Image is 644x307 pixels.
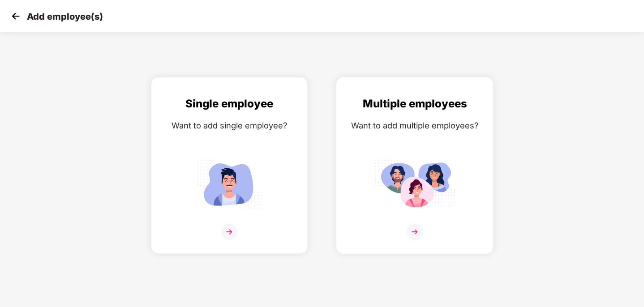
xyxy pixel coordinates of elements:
div: Single employee [160,95,298,112]
img: svg+xml;base64,PHN2ZyB4bWxucz0iaHR0cDovL3d3dy53My5vcmcvMjAwMC9zdmciIGlkPSJTaW5nbGVfZW1wbG95ZWUiIH... [189,156,270,212]
p: Add employee(s) [27,11,103,22]
div: Want to add multiple employees? [346,119,484,132]
img: svg+xml;base64,PHN2ZyB4bWxucz0iaHR0cDovL3d3dy53My5vcmcvMjAwMC9zdmciIHdpZHRoPSIzNiIgaGVpZ2h0PSIzNi... [221,224,237,240]
img: svg+xml;base64,PHN2ZyB4bWxucz0iaHR0cDovL3d3dy53My5vcmcvMjAwMC9zdmciIHdpZHRoPSIzMCIgaGVpZ2h0PSIzMC... [9,9,22,23]
img: svg+xml;base64,PHN2ZyB4bWxucz0iaHR0cDovL3d3dy53My5vcmcvMjAwMC9zdmciIHdpZHRoPSIzNiIgaGVpZ2h0PSIzNi... [407,224,423,240]
img: svg+xml;base64,PHN2ZyB4bWxucz0iaHR0cDovL3d3dy53My5vcmcvMjAwMC9zdmciIGlkPSJNdWx0aXBsZV9lbXBsb3llZS... [374,156,455,212]
div: Multiple employees [346,95,484,112]
div: Want to add single employee? [160,119,298,132]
